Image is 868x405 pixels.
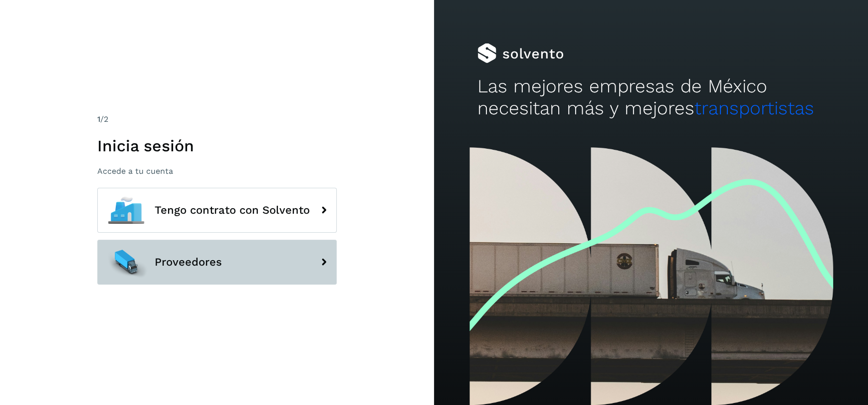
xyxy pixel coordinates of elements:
[477,75,825,120] h2: Las mejores empresas de México necesitan más y mejores
[97,136,337,155] h1: Inicia sesión
[155,204,310,216] span: Tengo contrato con Solvento
[97,114,100,124] span: 1
[694,97,814,119] span: transportistas
[97,113,337,125] div: /2
[97,240,337,285] button: Proveedores
[155,256,222,268] span: Proveedores
[97,188,337,233] button: Tengo contrato con Solvento
[97,166,337,176] p: Accede a tu cuenta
